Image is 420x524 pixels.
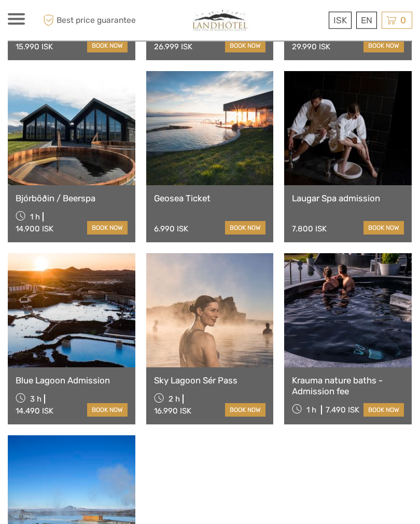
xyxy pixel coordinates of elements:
[154,225,188,234] div: 6.990 ISK
[16,407,53,416] div: 14.490 ISK
[154,43,192,52] div: 26.999 ISK
[333,15,347,25] span: ISK
[87,222,128,235] a: book now
[16,225,53,234] div: 14.900 ISK
[399,15,408,25] span: 0
[363,39,404,53] a: book now
[30,213,40,222] span: 1 h
[363,222,404,235] a: book now
[292,43,330,52] div: 29.990 ISK
[292,194,404,204] a: Laugar Spa admission
[225,404,265,417] a: book now
[154,376,266,386] a: Sky Lagoon Sér Pass
[16,43,53,52] div: 15.990 ISK
[87,39,128,53] a: book now
[225,222,265,235] a: book now
[154,407,191,416] div: 16.990 ISK
[30,395,41,404] span: 3 h
[16,376,128,386] a: Blue Lagoon Admission
[169,395,180,404] span: 2 h
[356,12,377,29] div: EN
[306,406,316,415] span: 1 h
[87,404,128,417] a: book now
[292,225,327,234] div: 7.800 ISK
[16,194,128,204] a: Bjórböðin / Beerspa
[225,39,265,53] a: book now
[363,404,404,417] a: book now
[154,194,266,204] a: Geosea Ticket
[185,8,256,33] img: 794-4d1e71b2-5dd0-4a39-8cc1-b0db556bc61e_logo_small.jpg
[326,406,359,415] div: 7.490 ISK
[40,12,136,29] span: Best price guarantee
[292,376,404,397] a: Krauma nature baths - Admission fee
